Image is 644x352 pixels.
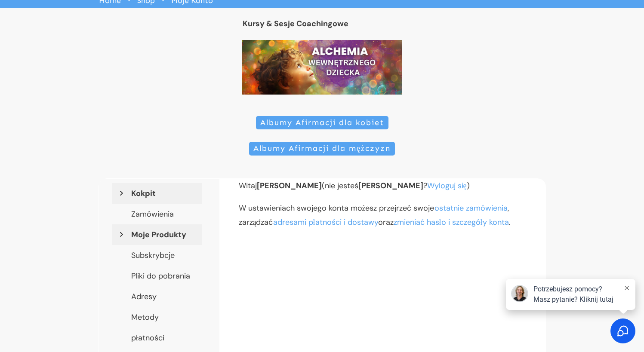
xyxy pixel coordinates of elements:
a: Kursy & Sesje Coachingowe [243,18,348,29]
a: Moje Produkty [112,224,202,245]
span: Albumy Afirmacji dla mężczyzn [253,144,391,153]
a: Albumy Afirmacji dla kobiet [256,116,388,130]
a: adresami płatności i dostawy [273,217,378,227]
a: Metody płatności [112,307,202,348]
a: Adresy [112,286,202,307]
img: ALCHEMIA Wewnetrznego Dziecka (1170 x 400 px) [242,40,402,95]
a: Kokpit [112,183,202,204]
a: zmieniać hasło i szczegóły konta [394,217,509,227]
a: Pliki do pobrania [112,266,202,286]
a: Albumy Afirmacji dla mężczyzn [249,142,395,156]
strong: [PERSON_NAME] [358,181,423,191]
a: Subskrybcje [112,245,202,266]
a: Wyloguj się [427,181,467,191]
span: Albumy Afirmacji dla kobiet [260,118,384,128]
a: ostatnie zamówienia [434,203,508,213]
a: Zamówienia [112,204,202,224]
strong: [PERSON_NAME] [257,181,322,191]
p: Witaj (nie jesteś ? ) [239,179,537,201]
p: W ustawieniach swojego konta możesz przejrzeć swoje , zarządzać oraz . [239,201,537,238]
